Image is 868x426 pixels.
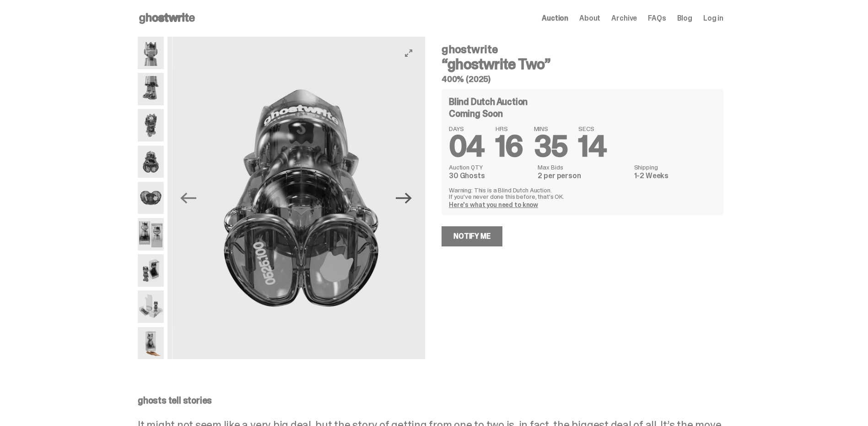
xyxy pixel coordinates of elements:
[138,290,164,323] img: ghostwrite_Two_Media_13.png
[442,57,723,71] h3: “ghostwrite Two”
[634,164,716,170] dt: Shipping
[634,172,716,180] dd: 1-2 Weeks
[138,182,164,214] img: ghostwrite_Two_Media_8.png
[542,15,568,22] a: Auction
[449,187,716,200] p: Warning: This is a Blind Dutch Auction. If you’ve never done this before, that’s OK.
[611,15,637,22] a: Archive
[138,37,164,69] img: ghostwrite_Two_Media_1.png
[449,164,532,170] dt: Auction QTY
[442,226,502,246] a: Notify Me
[449,97,528,106] h4: Blind Dutch Auction
[138,396,723,405] p: ghosts tell stories
[138,254,164,287] img: ghostwrite_Two_Media_11.png
[138,327,164,360] img: ghostwrite_Two_Media_14.png
[496,126,523,132] span: HRS
[449,109,716,118] div: Coming Soon
[449,201,538,209] a: Here's what you need to know
[403,48,414,59] button: View full-screen
[178,188,199,208] button: Previous
[538,172,628,180] dd: 2 per person
[138,146,164,178] img: ghostwrite_Two_Media_6.png
[442,44,723,55] h4: ghostwrite
[449,126,485,132] span: DAYS
[449,127,485,165] span: 04
[442,75,723,83] h5: 400% (2025)
[496,127,523,165] span: 16
[138,218,164,251] img: ghostwrite_Two_Media_10.png
[138,109,164,142] img: ghostwrite_Two_Media_5.png
[534,126,568,132] span: MINS
[449,172,532,180] dd: 30 Ghosts
[538,164,628,170] dt: Max Bids
[138,73,164,105] img: ghostwrite_Two_Media_3.png
[394,188,414,208] button: Next
[703,15,723,22] a: Log in
[578,126,606,132] span: SECS
[648,15,666,22] a: FAQs
[534,127,568,165] span: 35
[578,127,606,165] span: 14
[172,37,430,359] img: ghostwrite_Two_Media_6.png
[677,15,692,22] a: Blog
[579,15,600,22] a: About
